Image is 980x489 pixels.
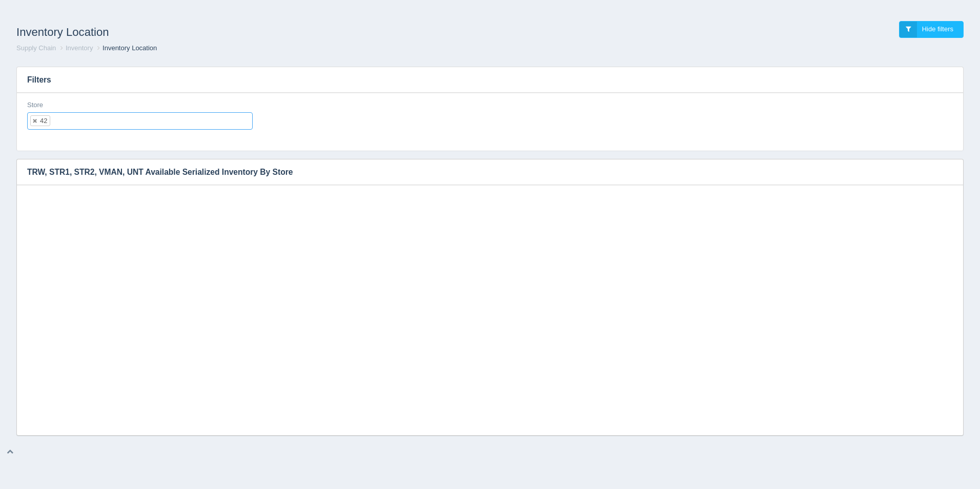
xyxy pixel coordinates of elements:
[17,159,948,185] h3: TRW, STR1, STR2, VMAN, UNT Available Serialized Inventory By Store
[95,44,157,53] li: Inventory Location
[899,21,964,38] a: Hide filters
[27,100,43,110] label: Store
[16,21,490,44] h1: Inventory Location
[16,44,56,52] a: Supply Chain
[17,67,963,93] h3: Filters
[922,25,953,33] span: Hide filters
[66,44,93,52] a: Inventory
[40,117,47,124] div: 42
